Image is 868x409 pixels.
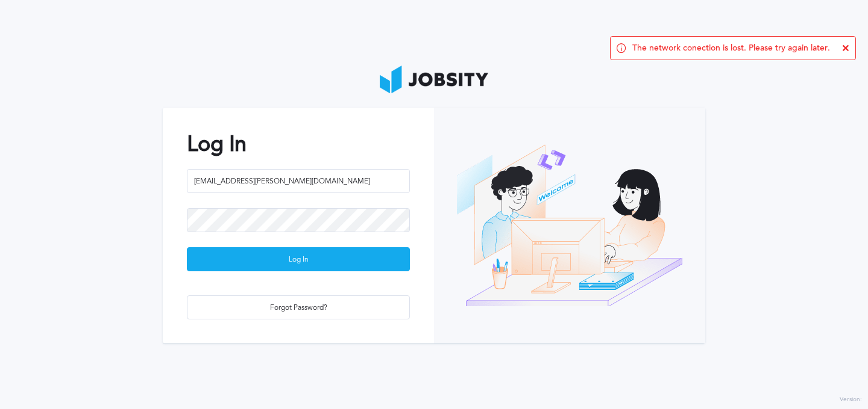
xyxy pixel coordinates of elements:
[632,43,830,53] span: The network conection is lost. Please try again later.
[187,247,410,271] button: Log In
[187,295,410,319] button: Forgot Password?
[840,396,862,404] label: Version:
[187,132,410,156] h2: Log In
[187,169,410,193] input: Email
[187,248,409,272] div: Log In
[187,296,409,320] div: Forgot Password?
